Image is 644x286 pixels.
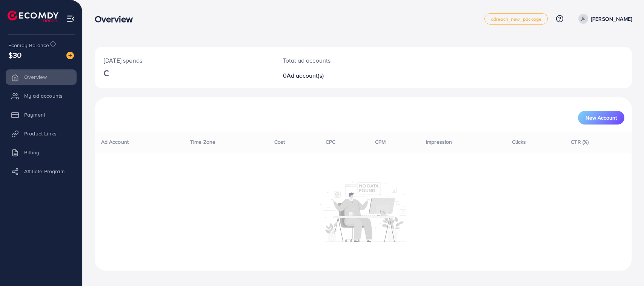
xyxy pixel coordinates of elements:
span: $30 [8,49,22,60]
span: Ecomdy Balance [8,42,49,49]
img: menu [66,14,75,23]
img: image [66,52,74,59]
p: [DATE] spends [104,56,265,65]
button: New Account [578,111,624,125]
img: logo [8,11,58,22]
h2: 0 [283,72,399,79]
p: [PERSON_NAME] [591,14,632,23]
span: adreach_new_package [491,17,541,22]
h3: Overview [95,14,139,25]
p: Total ad accounts [283,56,399,65]
a: [PERSON_NAME] [575,14,632,24]
span: Ad account(s) [287,71,324,80]
a: adreach_new_package [484,13,548,25]
span: New Account [586,115,617,120]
